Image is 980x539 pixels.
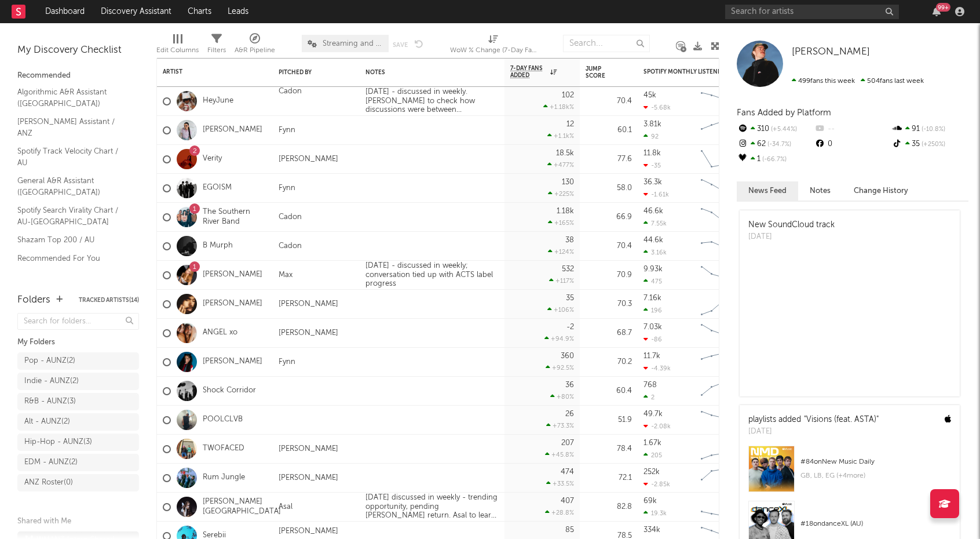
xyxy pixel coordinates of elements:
div: [DATE] - discussed in weekly; conversation tied up with ACTS label progress [360,261,504,289]
div: -5.68k [643,104,671,111]
button: Save [393,42,408,48]
a: ANZ Roster(0) [17,474,139,491]
div: [PERSON_NAME] [273,300,344,309]
div: 102 [562,92,574,99]
div: -2.08k [643,423,671,430]
div: 7.03k [643,323,662,331]
svg: Chart title [696,464,748,493]
div: 51.9 [586,413,632,427]
div: 36 [565,381,574,389]
div: 360 [561,352,574,360]
span: Streaming and Audience Overview (copy) [323,40,383,48]
input: Search for artists [725,5,899,19]
svg: Chart title [696,377,748,406]
svg: Chart title [696,319,748,348]
div: 0 [814,137,891,152]
a: B Murph [203,241,233,251]
div: +92.5 % [546,364,574,372]
div: 82.8 [586,500,632,514]
span: +5.44 % [769,126,797,133]
a: Recommended For You [17,252,127,265]
div: 91 [891,122,968,137]
div: 35 [566,294,574,302]
button: Change History [842,181,920,201]
input: Search... [563,35,650,52]
div: 12 [566,121,574,128]
div: [PERSON_NAME] [273,155,344,164]
div: Fynn [273,358,301,367]
svg: Chart title [696,348,748,377]
div: +33.5 % [546,480,574,487]
div: 49.7k [643,410,663,418]
div: 99 + [936,3,950,12]
div: 60.4 [586,384,632,398]
a: Verity [203,154,222,164]
div: Alt - AUNZ ( 2 ) [24,415,70,429]
a: #84onNew Music DailyGB, LB, EG (+4more) [740,446,960,501]
div: EDM - AUNZ ( 2 ) [24,456,78,469]
div: -- [814,122,891,137]
a: Indie - AUNZ(2) [17,373,139,390]
a: EGOISM [203,183,232,193]
div: Max [273,271,298,280]
a: [PERSON_NAME] [203,299,262,309]
div: 66.9 [586,210,632,224]
a: HeyJune [203,96,233,106]
button: Undo the changes to the current view. [415,38,423,49]
div: 252k [643,468,660,476]
div: playlists added [748,414,879,426]
div: 38 [565,236,574,244]
div: +165 % [548,219,574,227]
div: 85 [565,526,574,534]
div: +124 % [548,248,574,256]
div: 36.3k [643,179,662,186]
button: Notes [798,181,842,201]
div: 58.0 [586,181,632,195]
button: 99+ [933,7,941,16]
div: 44.6k [643,236,663,244]
div: 19.3k [643,509,667,517]
div: 60.1 [586,123,632,137]
a: ANGEL xo [203,328,237,338]
div: Fynn [273,126,301,135]
a: Algorithmic A&R Assistant ([GEOGRAPHIC_DATA]) [17,86,127,110]
span: 504 fans last week [792,78,924,85]
a: TWOFACED [203,444,244,454]
div: 69k [643,497,657,505]
div: -1.61k [643,191,669,198]
a: Spotify Track Velocity Chart / AU [17,145,127,169]
div: [PERSON_NAME] [273,329,344,338]
a: Shock Corridor [203,386,256,396]
div: Edit Columns [156,43,199,57]
div: +1.18k % [543,103,574,111]
svg: Chart title [696,290,748,319]
div: 532 [562,265,574,273]
div: My Discovery Checklist [17,43,139,57]
svg: Chart title [696,87,748,116]
div: # 18 on danceXL (AU) [800,517,951,531]
a: R&B - AUNZ(3) [17,393,139,410]
div: Filters [207,29,226,63]
div: Cadon [273,213,308,222]
button: News Feed [737,181,798,201]
a: [PERSON_NAME] [203,125,262,135]
div: 310 [737,122,814,137]
div: 70.2 [586,355,632,369]
svg: Chart title [696,261,748,290]
div: Cadon [273,87,308,96]
div: 130 [562,179,574,186]
a: TikTok Videos Assistant / ANZ [17,270,127,283]
div: 92 [643,133,659,140]
div: +477 % [547,161,574,169]
a: [PERSON_NAME] [792,46,870,58]
div: -2 [566,323,574,331]
div: [PERSON_NAME] [273,474,344,483]
div: +73.3 % [546,422,574,429]
div: 407 [561,497,574,505]
div: Notes [365,69,481,76]
div: 78.4 [586,442,632,456]
div: 68.7 [586,326,632,340]
div: Cadon [273,242,308,251]
div: 26 [565,410,574,418]
div: 70.4 [586,94,632,108]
